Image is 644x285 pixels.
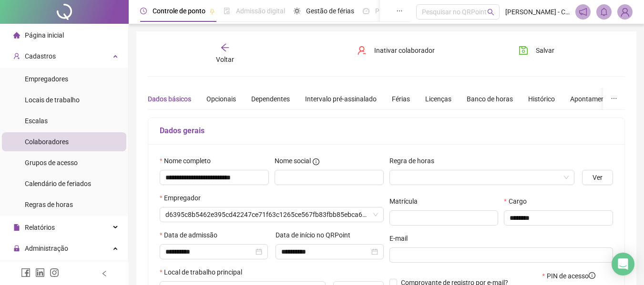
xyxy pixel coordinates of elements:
[160,193,207,203] label: Empregador
[251,94,290,104] div: Dependentes
[519,46,528,55] span: save
[582,170,613,185] button: Ver
[374,45,435,56] span: Inativar colaborador
[224,8,230,14] span: file-done
[536,45,554,56] span: Salvar
[25,96,80,104] span: Locais de trabalho
[13,32,20,39] span: home
[612,253,634,275] div: Open Intercom Messenger
[357,46,367,55] span: user-delete
[101,270,108,277] span: left
[275,156,311,166] span: Nome social
[305,94,377,104] div: Intervalo pré-assinalado
[25,224,55,231] span: Relatórios
[160,267,248,277] label: Local de trabalho principal
[25,117,48,125] span: Escalas
[547,271,595,281] span: PIN de acesso
[294,8,300,14] span: sun
[165,207,378,222] span: d6395c8b5462e395cd42247ce71f63c1265ce567fb83fbb85ebca6c6d63b5a91
[206,94,236,104] div: Opcionais
[375,7,412,15] span: Painel do DP
[25,180,91,187] span: Calendário de feriados
[306,7,354,15] span: Gestão de férias
[160,230,224,240] label: Data de admissão
[392,94,410,104] div: Férias
[220,43,230,52] span: arrow-left
[425,94,451,104] div: Licenças
[13,245,20,252] span: lock
[153,7,205,15] span: Controle de ponto
[603,88,625,110] button: ellipsis
[35,268,45,277] span: linkedin
[276,230,357,240] label: Data de início no QRPoint
[600,8,608,16] span: bell
[511,43,562,58] button: Salvar
[25,201,73,208] span: Regras de horas
[589,272,595,279] span: info-circle
[209,9,215,14] span: pushpin
[148,94,191,104] div: Dados básicos
[50,268,59,277] span: instagram
[487,9,494,16] span: search
[160,125,613,137] h5: Dados gerais
[396,8,403,14] span: ellipsis
[579,8,587,16] span: notification
[216,56,234,63] span: Voltar
[25,138,69,146] span: Colaboradores
[611,95,617,102] span: ellipsis
[160,156,217,166] label: Nome completo
[313,158,319,165] span: info-circle
[389,233,414,244] label: E-mail
[593,172,603,183] span: Ver
[389,196,424,206] label: Matrícula
[21,268,31,277] span: facebook
[618,5,632,19] img: 92856
[25,52,56,60] span: Cadastros
[363,8,369,14] span: dashboard
[528,94,555,104] div: Histórico
[13,224,20,231] span: file
[25,245,68,252] span: Administração
[350,43,442,58] button: Inativar colaborador
[140,8,147,14] span: clock-circle
[504,196,532,206] label: Cargo
[505,7,570,17] span: [PERSON_NAME] - Contabilidade Canaã
[236,7,285,15] span: Admissão digital
[13,53,20,59] span: user-add
[25,75,68,83] span: Empregadores
[389,156,440,166] label: Regra de horas
[467,94,513,104] div: Banco de horas
[570,94,614,104] div: Apontamentos
[25,159,78,167] span: Grupos de acesso
[25,31,64,39] span: Página inicial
